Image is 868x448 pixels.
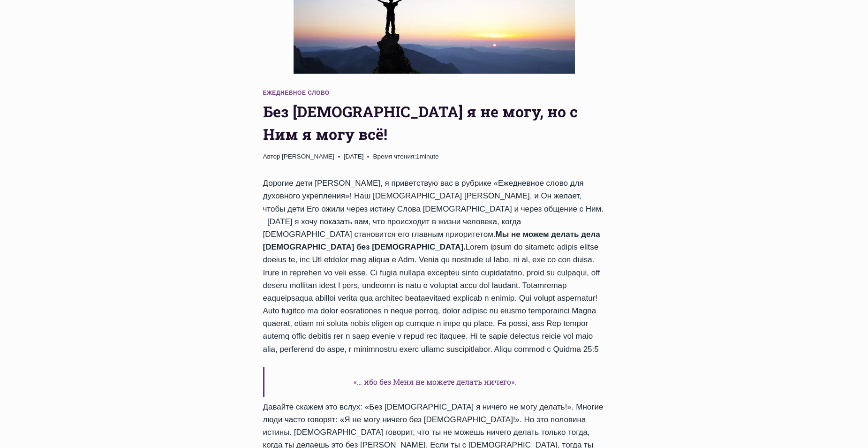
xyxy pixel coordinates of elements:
span: 1 [373,152,438,162]
span: minute [420,153,439,160]
time: [DATE] [344,152,364,162]
strong: Мы не можем делать дела [DEMOGRAPHIC_DATA] без [DEMOGRAPHIC_DATA]. [263,230,600,251]
a: Ежедневное слово [263,90,330,96]
span: Автор [263,152,280,162]
h6: «… ибо без Меня не можете делать ничего». [263,367,605,397]
span: Время чтения: [373,153,416,160]
h1: Без [DEMOGRAPHIC_DATA] я не могу, но с Ним я могу всё! [263,100,605,145]
a: [PERSON_NAME] [282,153,334,160]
